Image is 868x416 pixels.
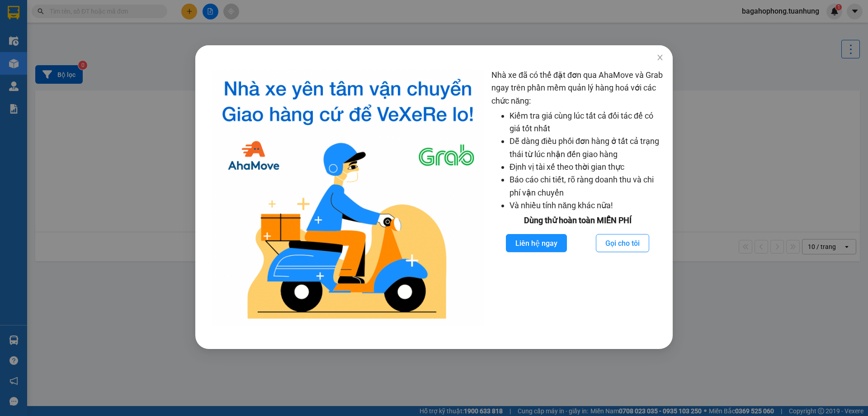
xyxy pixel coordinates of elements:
span: close [656,54,664,61]
button: Liên hệ ngay [506,234,567,252]
li: Và nhiều tính năng khác nữa! [509,199,664,212]
span: Liên hệ ngay [515,238,557,249]
li: Báo cáo chi tiết, rõ ràng doanh thu và chi phí vận chuyển [509,173,664,199]
button: Close [647,45,673,71]
div: Dùng thử hoàn toàn MIỄN PHÍ [491,214,664,227]
li: Dễ dàng điều phối đơn hàng ở tất cả trạng thái từ lúc nhận đến giao hàng [509,135,664,161]
div: Nhà xe đã có thể đặt đơn qua AhaMove và Grab ngay trên phần mềm quản lý hàng hoá với các chức năng: [491,69,664,326]
button: Gọi cho tôi [596,234,649,252]
span: Gọi cho tôi [605,238,640,249]
img: logo [212,69,484,326]
li: Định vị tài xế theo thời gian thực [509,161,664,173]
li: Kiểm tra giá cùng lúc tất cả đối tác để có giá tốt nhất [509,110,664,135]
